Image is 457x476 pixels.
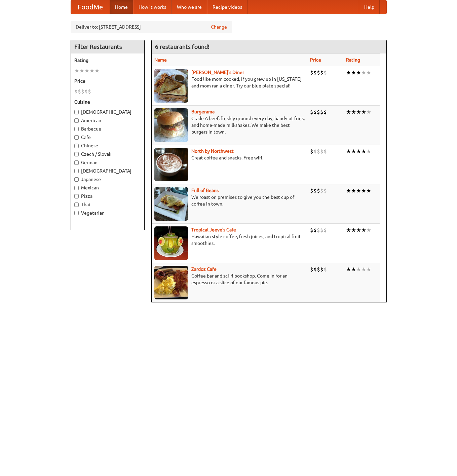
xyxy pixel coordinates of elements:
[310,57,321,63] a: Price
[351,187,356,194] li: ★
[74,109,141,115] label: [DEMOGRAPHIC_DATA]
[366,266,371,273] li: ★
[133,0,172,14] a: How it works
[346,148,351,155] li: ★
[74,118,79,123] input: American
[359,0,380,14] a: Help
[361,226,366,234] li: ★
[323,69,327,76] li: $
[74,152,79,156] input: Czech / Slovak
[191,148,234,154] b: North by Northwest
[313,148,317,155] li: $
[366,148,371,155] li: ★
[74,211,79,215] input: Vegetarian
[317,266,320,273] li: $
[154,266,188,299] img: zardoz.jpg
[323,108,327,116] li: $
[74,57,141,64] h5: Rating
[310,266,313,273] li: $
[71,21,232,33] div: Deliver to: [STREET_ADDRESS]
[84,88,88,95] li: $
[74,127,79,131] input: Barbecue
[346,57,360,63] a: Rating
[320,266,323,273] li: $
[191,266,217,272] a: Zardoz Cafe
[74,142,141,149] label: Chinese
[74,159,141,166] label: German
[191,109,215,114] a: Burgerama
[191,70,244,75] a: [PERSON_NAME]'s Diner
[88,88,91,95] li: $
[89,67,94,74] li: ★
[154,154,305,161] p: Great coffee and snacks. Free wifi.
[79,67,84,74] li: ★
[361,69,366,76] li: ★
[154,148,188,181] img: north.jpg
[94,67,100,74] li: ★
[154,115,305,135] p: Grade A beef, freshly ground every day, hand-cut fries, and home-made milkshakes. We make the bes...
[356,148,361,155] li: ★
[74,169,79,173] input: [DEMOGRAPHIC_DATA]
[320,108,323,116] li: $
[154,194,305,207] p: We roast on premises to give you the best cup of coffee in town.
[155,43,210,50] ng-pluralize: 6 restaurants found!
[366,108,371,116] li: ★
[71,0,110,14] a: FoodMe
[191,188,219,193] b: Full of Beans
[74,135,79,140] input: Cafe
[310,108,313,116] li: $
[310,226,313,234] li: $
[74,99,141,105] h5: Cuisine
[366,69,371,76] li: ★
[346,108,351,116] li: ★
[356,187,361,194] li: ★
[356,69,361,76] li: ★
[74,160,79,165] input: German
[323,226,327,234] li: $
[81,88,84,95] li: $
[320,226,323,234] li: $
[317,108,320,116] li: $
[356,226,361,234] li: ★
[154,187,188,221] img: beans.jpg
[346,266,351,273] li: ★
[317,69,320,76] li: $
[323,266,327,273] li: $
[351,226,356,234] li: ★
[154,226,188,260] img: jeeves.jpg
[313,266,317,273] li: $
[172,0,207,14] a: Who we are
[313,226,317,234] li: $
[356,108,361,116] li: ★
[74,201,141,208] label: Thai
[361,187,366,194] li: ★
[351,69,356,76] li: ★
[71,40,144,53] h4: Filter Restaurants
[351,266,356,273] li: ★
[346,69,351,76] li: ★
[207,0,247,14] a: Recipe videos
[84,67,89,74] li: ★
[154,57,167,63] a: Name
[310,187,313,194] li: $
[74,177,79,182] input: Japanese
[74,193,141,199] label: Pizza
[74,125,141,132] label: Barbecue
[320,69,323,76] li: $
[74,186,79,190] input: Mexican
[154,108,188,142] img: burgerama.jpg
[191,227,236,232] a: Tropical Jeeve's Cafe
[74,110,79,114] input: [DEMOGRAPHIC_DATA]
[346,226,351,234] li: ★
[320,148,323,155] li: $
[74,168,141,174] label: [DEMOGRAPHIC_DATA]
[310,69,313,76] li: $
[74,194,79,198] input: Pizza
[154,76,305,89] p: Food like mom cooked, if you grew up in [US_STATE] and mom ran a diner. Try our blue plate special!
[74,184,141,191] label: Mexican
[320,187,323,194] li: $
[154,233,305,247] p: Hawaiian style coffee, fresh juices, and tropical fruit smoothies.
